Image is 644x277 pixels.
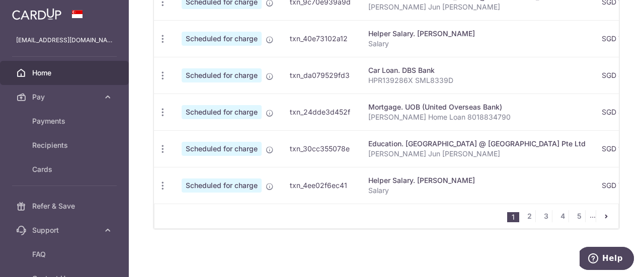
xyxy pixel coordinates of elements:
td: txn_30cc355078e [282,130,360,167]
a: 5 [573,210,585,222]
p: Salary [368,186,586,196]
span: Scheduled for charge [182,68,262,82]
span: Help [23,7,43,16]
p: [EMAIL_ADDRESS][DOMAIN_NAME] [16,35,113,45]
img: CardUp [12,8,61,20]
td: txn_4ee02f6ec41 [282,167,360,204]
span: Cards [32,164,99,174]
span: Payments [32,116,99,126]
a: 3 [540,210,552,222]
p: [PERSON_NAME] Jun [PERSON_NAME] [368,149,586,159]
span: FAQ [32,249,99,259]
li: 1 [507,212,519,222]
div: Mortgage. UOB (United Overseas Bank) [368,102,586,112]
span: Scheduled for charge [182,142,262,156]
p: Salary [368,39,586,49]
li: ... [590,210,596,222]
span: Scheduled for charge [182,32,262,46]
div: Education. [GEOGRAPHIC_DATA] @ [GEOGRAPHIC_DATA] Pte Ltd [368,139,586,149]
span: Support [32,225,99,235]
div: Car Loan. DBS Bank [368,65,586,75]
span: Scheduled for charge [182,105,262,119]
a: 2 [523,210,535,222]
span: Scheduled for charge [182,178,262,193]
p: [PERSON_NAME] Jun [PERSON_NAME] [368,2,586,12]
span: Pay [32,92,99,102]
div: Helper Salary. [PERSON_NAME] [368,29,586,39]
p: HPR139286X SML8339D [368,75,586,85]
p: [PERSON_NAME] Home Loan 8018834790 [368,112,586,122]
span: Home [32,68,99,78]
td: txn_40e73102a12 [282,20,360,57]
nav: pager [507,204,618,228]
a: 4 [556,210,569,222]
div: Helper Salary. [PERSON_NAME] [368,175,586,186]
td: txn_24dde3d452f [282,94,360,130]
span: Refer & Save [32,201,99,211]
iframe: Opens a widget where you can find more information [580,247,634,272]
span: Recipients [32,140,99,150]
td: txn_da079529fd3 [282,57,360,94]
